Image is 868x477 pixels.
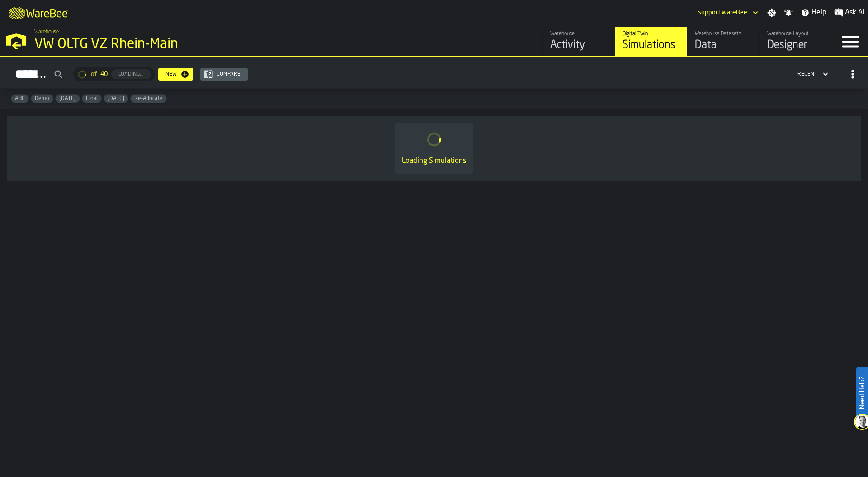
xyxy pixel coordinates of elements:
div: DropdownMenuValue-Support WareBee [698,9,747,16]
div: DropdownMenuValue-4 [794,69,830,80]
div: Compare [213,71,244,77]
span: Warehouse [34,29,59,35]
a: link-to-/wh/i/44979e6c-6f66-405e-9874-c1e29f02a54a/data [687,27,759,56]
label: button-toggle-Help [797,7,830,18]
span: Re-Allocate [131,95,166,102]
div: DropdownMenuValue-4 [797,71,817,77]
label: button-toggle-Menu [832,27,868,56]
span: of [91,71,97,78]
label: Need Help? [857,367,867,418]
span: Ask AI [845,7,864,18]
div: ItemListCard- [7,116,861,181]
label: button-toggle-Settings [764,8,780,17]
div: New [162,71,180,77]
label: button-toggle-Notifications [780,8,797,17]
div: VW OLTG VZ Rhein-Main [34,36,278,52]
a: link-to-/wh/i/44979e6c-6f66-405e-9874-c1e29f02a54a/feed/ [542,27,615,56]
span: Help [811,7,826,18]
div: Warehouse Layout [767,31,825,37]
div: Simulations [623,38,680,52]
button: button-Compare [200,68,248,81]
div: DropdownMenuValue-Support WareBee [694,7,760,18]
button: button-New [158,68,193,81]
span: Feb/25 [56,95,80,102]
div: Warehouse [550,31,608,37]
button: button-Loading... [111,69,151,79]
div: ButtonLoadMore-Loading...-Prev-First-Last [70,67,158,81]
a: link-to-/wh/i/44979e6c-6f66-405e-9874-c1e29f02a54a/designer [759,27,832,56]
label: button-toggle-Ask AI [830,7,868,18]
div: Designer [767,38,825,52]
span: Jan/25 [104,95,128,102]
div: Warehouse Datasets [695,31,752,37]
div: Activity [550,38,608,52]
a: link-to-/wh/i/44979e6c-6f66-405e-9874-c1e29f02a54a/simulations [615,27,687,56]
span: ABC [11,95,28,102]
div: Digital Twin [623,31,680,37]
div: Loading... [115,71,147,77]
span: Final [82,95,101,102]
div: Data [695,38,752,52]
div: Loading Simulations [402,156,466,167]
span: Demo [31,95,53,102]
span: 40 [100,71,108,78]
